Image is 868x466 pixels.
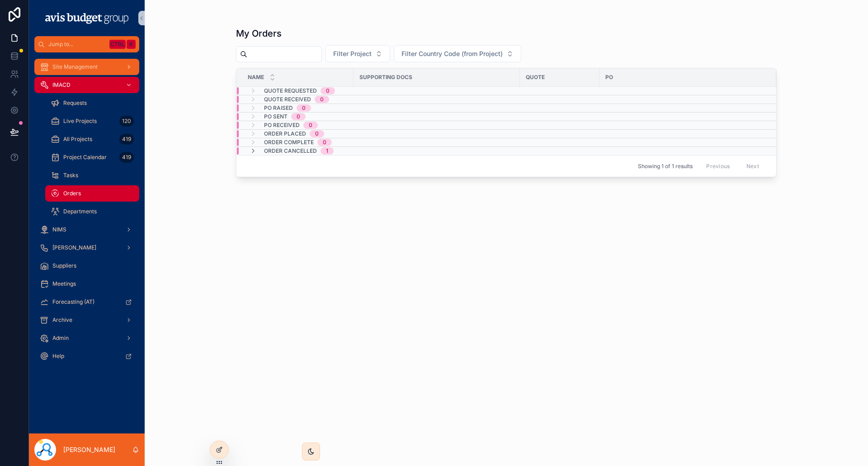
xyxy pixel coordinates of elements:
span: IMACD [52,81,71,89]
span: Archive [52,316,72,324]
span: Suppliers [52,262,76,269]
button: Select Button [325,45,390,62]
div: 0 [302,104,306,112]
a: Site Management [34,59,139,75]
span: Help [52,353,64,360]
div: 0 [309,122,312,129]
div: 419 [119,134,134,145]
div: 1 [326,147,328,155]
div: scrollable content [29,52,145,376]
span: Requests [63,99,87,107]
span: Quote [526,74,545,81]
div: 120 [119,116,134,127]
p: [PERSON_NAME] [63,445,115,454]
span: Filter Project [333,49,372,58]
span: Order Cancelled [264,147,317,155]
a: Project Calendar419 [45,149,139,165]
span: Filter Country Code (from Project) [401,49,503,58]
a: Forecasting (AT) [34,294,139,310]
a: All Projects419 [45,131,139,147]
div: 419 [119,152,134,163]
span: Order Complete [264,139,314,146]
a: Tasks [45,167,139,184]
a: Orders [45,185,139,202]
span: K [127,41,135,48]
span: Admin [52,334,69,342]
div: 0 [320,96,324,103]
a: Admin [34,330,139,346]
span: Supporting Docs [359,74,412,81]
span: Forecasting (AT) [52,298,94,306]
span: PO [605,74,613,81]
a: Help [34,348,139,364]
span: Project Calendar [63,154,107,161]
span: [PERSON_NAME] [52,244,96,251]
div: 0 [297,113,300,120]
div: 0 [326,87,330,94]
a: Archive [34,312,139,328]
span: Live Projects [63,118,97,125]
a: IMACD [34,77,139,93]
span: PO Raised [264,104,293,112]
div: 0 [315,130,319,137]
span: Orders [63,190,81,197]
img: App logo [43,11,130,25]
h1: My Orders [236,27,282,40]
a: Departments [45,203,139,220]
span: Ctrl [109,40,126,49]
span: Name [248,74,264,81]
a: Live Projects120 [45,113,139,129]
span: NIMS [52,226,66,233]
a: [PERSON_NAME] [34,240,139,256]
span: Meetings [52,280,76,287]
span: Jump to... [48,41,106,48]
span: PO Received [264,122,300,129]
span: Tasks [63,172,78,179]
span: Quote Received [264,96,311,103]
button: Jump to...CtrlK [34,36,139,52]
span: Showing 1 of 1 results [638,163,693,170]
a: Meetings [34,276,139,292]
span: Departments [63,208,97,215]
span: Quote Requested [264,87,317,94]
span: Site Management [52,63,98,71]
a: Requests [45,95,139,111]
a: Suppliers [34,258,139,274]
div: 0 [323,139,326,146]
a: NIMS [34,221,139,238]
button: Select Button [394,45,521,62]
span: Order Placed [264,130,306,137]
span: All Projects [63,136,92,143]
span: PO Sent [264,113,288,120]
